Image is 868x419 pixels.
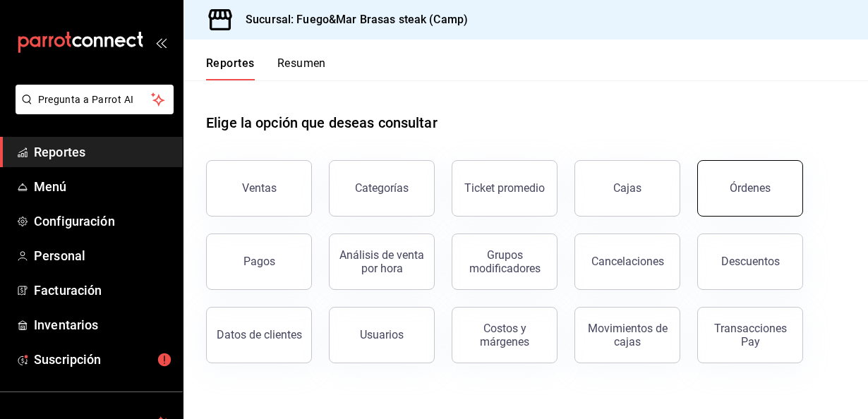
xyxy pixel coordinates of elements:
[34,281,171,300] span: Facturación
[721,255,780,268] div: Descuentos
[697,233,803,290] button: Descuentos
[360,328,404,341] div: Usuarios
[461,248,548,275] div: Grupos modificadores
[613,180,642,197] div: Cajas
[16,85,174,114] button: Pregunta a Parrot AI
[584,322,671,348] div: Movimientos de cajas
[730,181,771,195] div: Órdenes
[338,248,426,275] div: Análisis de venta por hora
[206,160,312,217] button: Ventas
[697,160,803,217] button: Órdenes
[38,92,152,107] span: Pregunta a Parrot AI
[574,307,680,363] button: Movimientos de cajas
[329,307,435,363] button: Usuarios
[591,255,664,268] div: Cancelaciones
[464,181,545,195] div: Ticket promedio
[206,233,312,290] button: Pagos
[34,246,171,265] span: Personal
[329,160,435,217] button: Categorías
[10,102,174,117] a: Pregunta a Parrot AI
[34,350,171,369] span: Suscripción
[706,322,794,348] div: Transacciones Pay
[34,142,171,162] span: Reportes
[329,233,435,290] button: Análisis de venta por hora
[206,56,255,80] button: Reportes
[34,177,171,196] span: Menú
[217,328,302,341] div: Datos de clientes
[461,322,548,348] div: Costos y márgenes
[206,56,326,80] div: navigation tabs
[277,56,326,80] button: Resumen
[34,212,171,231] span: Configuración
[452,233,557,290] button: Grupos modificadores
[452,307,557,363] button: Costos y márgenes
[206,307,312,363] button: Datos de clientes
[697,307,803,363] button: Transacciones Pay
[234,11,468,28] h3: Sucursal: Fuego&Mar Brasas steak (Camp)
[206,112,438,133] h1: Elige la opción que deseas consultar
[155,37,167,48] button: open_drawer_menu
[574,160,680,217] a: Cajas
[242,181,277,195] div: Ventas
[243,255,275,268] div: Pagos
[355,181,409,195] div: Categorías
[574,233,680,290] button: Cancelaciones
[34,315,171,334] span: Inventarios
[452,160,557,217] button: Ticket promedio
